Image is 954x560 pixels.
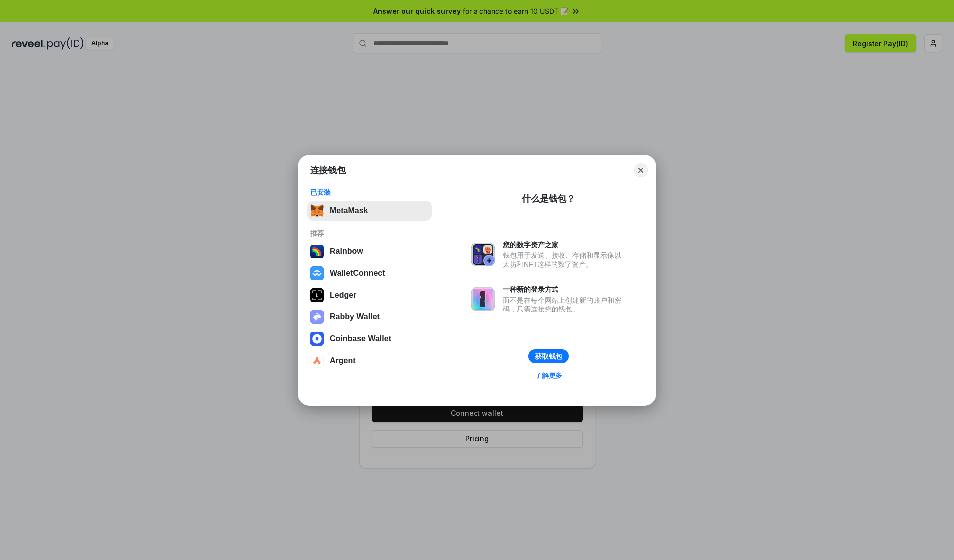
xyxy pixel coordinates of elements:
[503,285,626,294] div: 一种新的登录方式
[307,285,432,305] button: Ledger
[503,251,626,269] div: 钱包用于发送、接收、存储和显示像以太坊和NFT这样的数字资产。
[503,296,626,313] div: 而不是在每个网站上创建新的账户和密码，只需连接您的钱包。
[471,287,495,311] img: svg+xml,%3Csvg%20xmlns%3D%22http%3A%2F%2Fwww.w3.org%2F2000%2Fsvg%22%20fill%3D%22none%22%20viewBox...
[330,269,385,278] div: WalletConnect
[330,247,363,256] div: Rainbow
[634,163,648,177] button: Close
[330,291,356,300] div: Ledger
[310,204,324,218] img: svg+xml,%3Csvg%20fill%3D%22none%22%20height%3D%2233%22%20viewBox%3D%220%200%2035%2033%22%20width%...
[307,329,432,349] button: Coinbase Wallet
[307,263,432,283] button: WalletConnect
[307,201,432,221] button: MetaMask
[310,354,324,368] img: svg+xml,%3Csvg%20width%3D%2228%22%20height%3D%2228%22%20viewBox%3D%220%200%2028%2028%22%20fill%3D...
[503,240,626,249] div: 您的数字资产之家
[310,266,324,280] img: svg+xml,%3Csvg%20width%3D%2228%22%20height%3D%2228%22%20viewBox%3D%220%200%2028%2028%22%20fill%3D...
[330,356,356,365] div: Argent
[310,310,324,324] img: svg+xml,%3Csvg%20xmlns%3D%22http%3A%2F%2Fwww.w3.org%2F2000%2Fsvg%22%20fill%3D%22none%22%20viewBox...
[330,312,380,321] div: Rabby Wallet
[310,288,324,302] img: svg+xml,%3Csvg%20xmlns%3D%22http%3A%2F%2Fwww.w3.org%2F2000%2Fsvg%22%20width%3D%2228%22%20height%3...
[528,349,569,363] button: 获取钱包
[310,229,429,238] div: 推荐
[330,206,368,215] div: MetaMask
[535,371,562,380] div: 了解更多
[471,243,495,266] img: svg+xml,%3Csvg%20xmlns%3D%22http%3A%2F%2Fwww.w3.org%2F2000%2Fsvg%22%20fill%3D%22none%22%20viewBox...
[529,369,568,382] a: 了解更多
[307,242,432,261] button: Rainbow
[310,245,324,258] img: svg+xml,%3Csvg%20width%3D%22120%22%20height%3D%22120%22%20viewBox%3D%220%200%20120%20120%22%20fil...
[307,351,432,371] button: Argent
[307,307,432,327] button: Rabby Wallet
[310,332,324,346] img: svg+xml,%3Csvg%20width%3D%2228%22%20height%3D%2228%22%20viewBox%3D%220%200%2028%2028%22%20fill%3D...
[310,188,429,197] div: 已安装
[522,193,575,205] div: 什么是钱包？
[330,334,391,343] div: Coinbase Wallet
[535,352,562,361] div: 获取钱包
[310,164,346,176] h1: 连接钱包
